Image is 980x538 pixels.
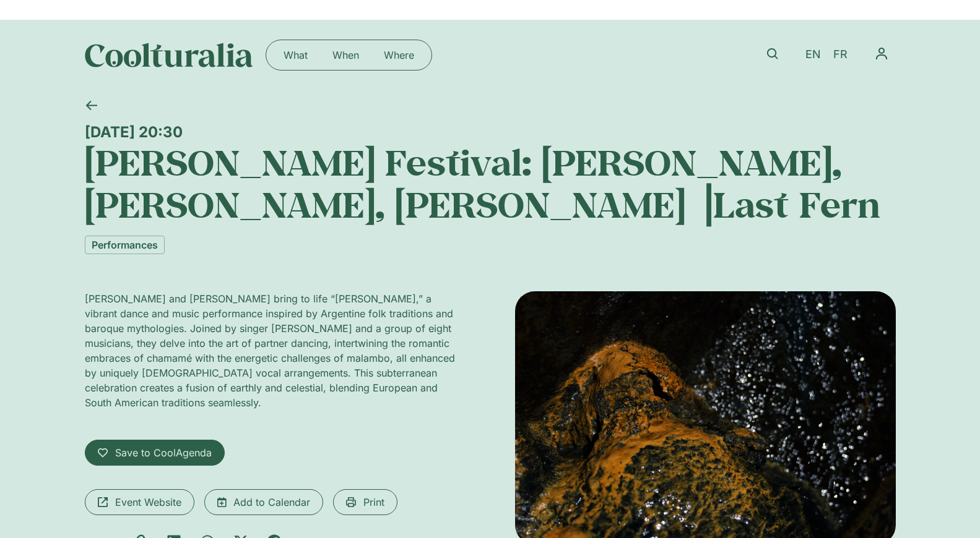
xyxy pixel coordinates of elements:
[85,489,194,515] a: Event Website
[320,45,371,65] a: When
[833,48,848,61] span: FR
[115,445,212,460] span: Save to CoolAgenda
[799,46,827,64] a: EN
[271,45,320,65] a: What
[867,40,896,68] nav: Menu
[85,236,165,254] a: Performances
[271,45,427,65] nav: Menu
[115,495,181,510] span: Event Website
[85,141,896,226] h1: [PERSON_NAME] Festival: [PERSON_NAME], [PERSON_NAME], [PERSON_NAME] ⎥Last Fern
[363,495,384,510] span: Print
[85,440,225,466] a: Save to CoolAgenda
[204,489,323,515] a: Add to Calendar
[371,45,427,65] a: Where
[827,46,854,64] a: FR
[805,48,821,61] span: EN
[333,489,397,515] a: Print
[233,495,310,510] span: Add to Calendar
[85,123,896,141] div: [DATE] 20:30
[867,40,896,68] button: Menu Toggle
[85,291,466,410] p: [PERSON_NAME] and [PERSON_NAME] bring to life “[PERSON_NAME],” a vibrant dance and music performa...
